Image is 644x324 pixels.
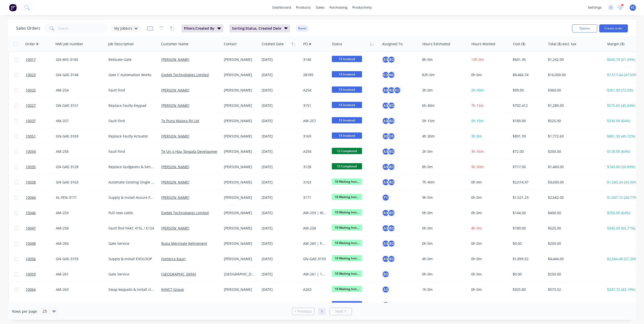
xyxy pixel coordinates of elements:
div: [PERSON_NAME] [224,256,256,261]
div: $0.00 [513,272,542,277]
button: ASBD [382,209,395,217]
button: PY [382,194,389,201]
div: Replace Faulty Keypad [108,103,155,108]
button: ASBD [382,148,395,155]
button: ASBD [382,163,395,171]
div: BD [388,224,395,232]
div: A254 [303,88,327,93]
a: dashboard [270,4,294,11]
div: BD [388,240,395,247]
div: $1,460.00 [548,164,600,169]
div: 0h 0m [422,272,465,277]
div: $702.412 [513,103,542,108]
div: Created Date [262,41,284,47]
span: 12 Completed [332,148,362,154]
span: 0h 0m [471,180,482,184]
div: $360.00 [548,88,600,93]
a: [PERSON_NAME] [161,103,189,108]
div: BD [388,86,395,94]
div: [PERSON_NAME] [224,72,256,77]
div: PO # [303,41,311,47]
div: 0h 0m [422,241,465,246]
div: $16,000.00 [548,72,600,77]
div: 5h 15m [422,118,465,123]
div: AM-260 | PO243775 [303,241,327,246]
div: Supply & Install Assure Fencing with Custom Posts. [108,195,155,200]
div: AS [382,102,389,109]
div: $2,544.48 (57.26%) [607,256,639,261]
span: 10051 [26,134,36,139]
div: [PERSON_NAME] [224,226,256,231]
a: Evotek Technologies Limited [161,210,209,215]
div: [DATE] [262,256,299,261]
button: ASBD [382,102,395,109]
a: [PERSON_NAME] [161,180,189,184]
div: $72.00 [513,149,542,154]
div: $1,242.09 [548,57,600,62]
div: $640.74 (51.59%) [607,57,639,62]
div: 82h 0m [422,72,465,77]
span: 13 Invoiced [332,71,362,77]
div: GN-GAE-3128 [56,164,102,169]
a: [PERSON_NAME] [161,164,189,169]
div: $525.00 [548,118,600,123]
a: 10017 [26,52,56,67]
a: 10064 [26,282,56,297]
div: [GEOGRAPHIC_DATA] [224,272,256,277]
button: Create order [599,24,628,32]
div: 3140 [303,57,327,62]
div: 8h 0m [422,57,465,62]
div: ND [388,71,395,79]
span: 10 Waiting Inst... [332,178,362,185]
div: [PERSON_NAME] [224,134,256,139]
div: AM-257 [56,118,102,123]
span: 10 Waiting Inst... [332,270,362,277]
a: Fonterra Kauri [161,256,186,261]
div: $881.30 (49.72%) [607,134,639,139]
button: Filters:Created By [181,24,223,32]
span: 3h 0m [471,134,482,138]
div: [DATE] [262,118,299,123]
div: 4h 0m [422,256,465,261]
div: $2,642.00 [548,195,600,200]
span: 10059 [26,272,36,277]
div: [DATE] [262,88,299,93]
a: [PERSON_NAME] [161,195,189,200]
a: 10044 [26,190,56,205]
div: Replace Faulty Actuator [108,134,155,139]
span: Filters: Created By [184,26,214,31]
div: $189.00 [513,118,542,123]
a: 10059 [26,267,56,282]
div: BD [388,102,395,109]
button: Reset [296,25,308,32]
span: Sorting: Status, Created Date [232,26,281,31]
div: $200.00 [548,149,600,154]
div: settings [585,4,604,11]
span: 10 Waiting Inst... [332,194,362,200]
div: AM-260 [56,241,102,246]
input: Search... [58,23,107,33]
div: $250.00 [548,241,600,246]
span: 10047 [26,226,36,231]
div: AM-256 [56,149,102,154]
span: KC [631,5,635,10]
div: purchasing [327,4,350,11]
div: $891.39 [513,134,542,139]
div: Customer Name [161,41,188,47]
div: GN-GAE-3151 [56,103,102,108]
span: 4h 0m [471,226,482,230]
div: 3171 [303,195,327,200]
div: AM-261 | 111652 [303,272,327,277]
div: 8h 0m [422,164,465,169]
span: 0h 0m [471,72,482,77]
div: 0h 0m [422,210,465,215]
span: My Jobbo's [114,26,132,31]
span: 10064 [26,287,36,292]
div: PY [382,301,389,309]
div: Assigned To [382,41,403,47]
div: $7,517.64 (47.03%) [607,72,639,77]
div: DS [388,132,395,140]
span: 10054 [26,302,36,307]
div: $1,580.24 (43.95%) [607,180,639,185]
div: $400.00 [548,210,600,215]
